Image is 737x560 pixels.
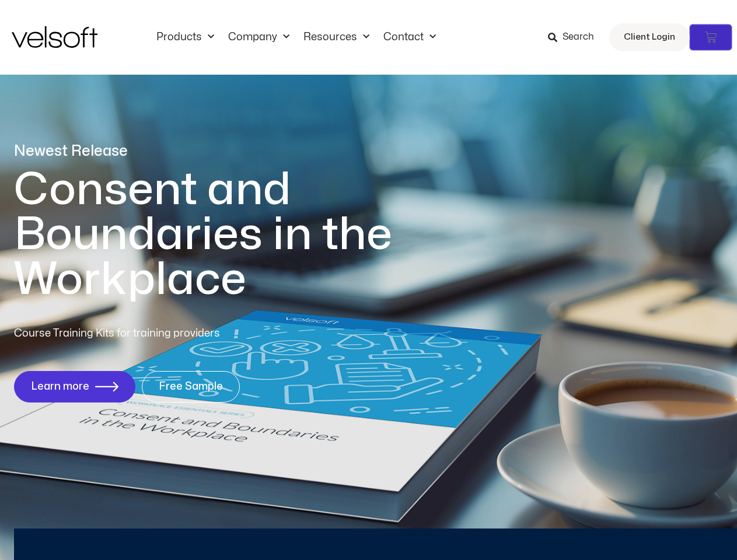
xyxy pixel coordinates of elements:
p: Course Training Kits for training providers [14,325,305,342]
span: Client Login [624,30,675,45]
a: Free Sample [142,371,240,402]
a: Search [548,27,602,47]
a: ResourcesMenu Toggle [296,31,376,44]
a: Learn more [14,371,135,402]
nav: Menu [149,31,443,44]
a: CompanyMenu Toggle [221,31,296,44]
p: Newest Release [14,141,440,162]
span: Free Sample [159,381,223,393]
a: ContactMenu Toggle [376,31,443,44]
a: ProductsMenu Toggle [149,31,221,44]
a: Client Login [609,23,690,51]
h1: Consent and Boundaries in the Workplace [14,167,440,302]
span: Search [563,30,594,45]
span: Learn more [31,381,89,393]
img: Velsoft Training Materials [12,26,97,48]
